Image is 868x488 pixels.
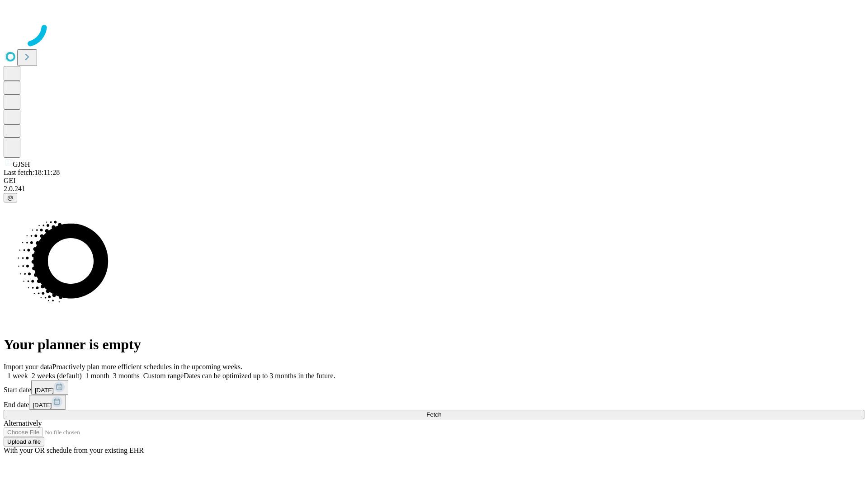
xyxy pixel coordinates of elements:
[7,372,28,380] span: 1 week
[4,177,864,185] div: GEI
[426,411,441,418] span: Fetch
[52,363,242,371] span: Proactively plan more efficient schedules in the upcoming weeks.
[4,169,60,176] span: Last fetch: 18:11:28
[32,372,82,380] span: 2 weeks (default)
[4,380,864,395] div: Start date
[143,372,184,380] span: Custom range
[85,372,109,380] span: 1 month
[33,402,52,408] span: [DATE]
[29,395,66,410] button: [DATE]
[7,194,14,201] span: @
[113,372,140,380] span: 3 months
[31,380,68,395] button: [DATE]
[4,395,864,410] div: End date
[4,446,144,454] span: With your OR schedule from your existing EHR
[13,160,30,168] span: GJSH
[4,336,864,353] h1: Your planner is empty
[35,387,54,394] span: [DATE]
[4,193,17,202] button: @
[4,437,44,446] button: Upload a file
[4,363,52,371] span: Import your data
[4,419,42,427] span: Alternatively
[4,410,864,419] button: Fetch
[4,185,864,193] div: 2.0.241
[184,372,335,380] span: Dates can be optimized up to 3 months in the future.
